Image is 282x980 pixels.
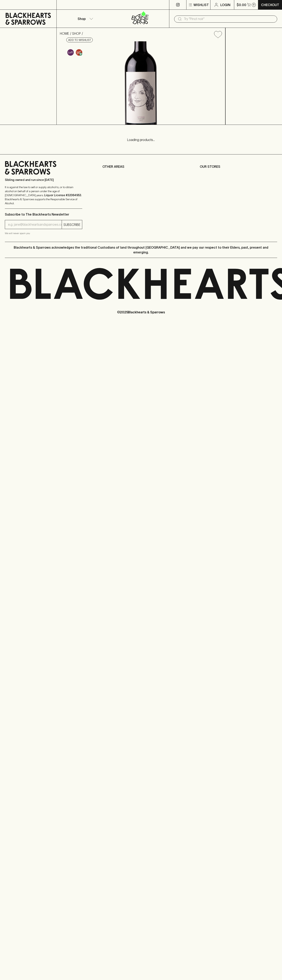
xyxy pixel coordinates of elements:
[220,2,230,7] p: Login
[63,222,80,227] p: SUBSCRIBE
[67,49,74,56] img: Lo-Fi
[8,221,62,228] input: e.g. jane@blackheartsandsparrows.com.au
[5,178,82,182] p: Sibling owned and run since [DATE]
[5,212,82,217] p: Subscribe to The Blackhearts Newsletter
[62,220,82,229] button: SUBSCRIBE
[212,29,224,40] button: Add to wishlist
[5,231,82,235] p: We will never spam you
[66,38,93,42] button: Add to wishlist
[60,32,69,35] a: HOME
[200,164,277,169] p: OUR STORES
[261,2,279,7] p: Checkout
[78,16,86,21] p: Shop
[57,10,113,28] button: Shop
[57,2,60,7] p: ⠀
[253,4,255,6] p: 0
[237,2,246,7] p: $0.00
[44,194,81,197] strong: Liquor License #32064953
[66,48,75,57] a: Some may call it natural, others minimum intervention, either way, it’s hands off & maybe even a ...
[5,185,82,205] p: It is against the law to sell or supply alcohol to, or to obtain alcohol on behalf of a person un...
[76,49,82,56] img: Vegan & Sulphur Free
[75,48,83,57] a: Made without the use of any animal products, and without any added Sulphur Dioxide (SO2)
[102,164,180,169] p: OTHER AREAS
[57,41,225,125] img: 40325.png
[194,2,209,7] p: Wishlist
[4,137,278,142] p: Loading products...
[8,245,274,255] p: Blackhearts & Sparrows acknowledges the traditional Custodians of land throughout [GEOGRAPHIC_DAT...
[72,32,81,35] a: SHOP
[184,16,274,22] input: Try "Pinot noir"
